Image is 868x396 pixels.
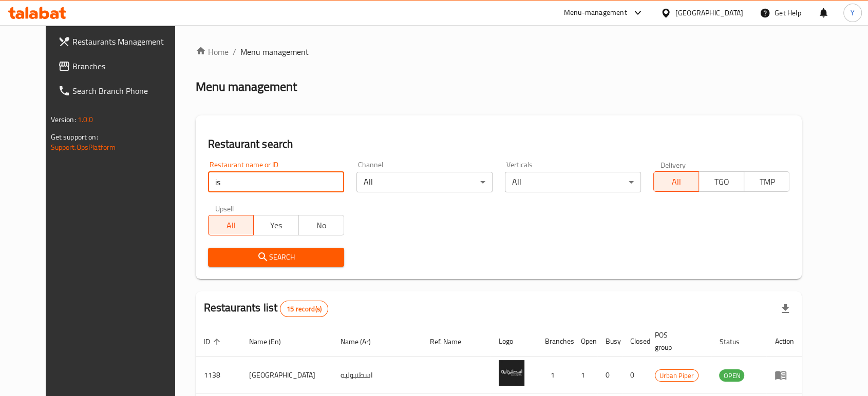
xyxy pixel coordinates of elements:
[537,357,573,393] td: 1
[215,205,234,212] label: Upsell
[213,218,250,233] span: All
[208,248,344,267] button: Search
[622,326,647,357] th: Closed
[50,29,191,54] a: Restaurants Management
[655,329,699,353] span: POS group
[196,46,802,58] nav: breadcrumb
[573,357,597,393] td: 1
[253,215,299,235] button: Yes
[72,60,182,72] span: Branches
[573,326,597,357] th: Open
[51,113,76,126] span: Version:
[208,172,344,192] input: Search for restaurant name or ID..
[240,46,309,58] span: Menu management
[564,7,627,19] div: Menu-management
[719,369,744,382] div: OPEN
[719,370,744,382] span: OPEN
[430,335,475,348] span: Ref. Name
[661,161,686,168] label: Delivery
[72,85,182,97] span: Search Branch Phone
[744,171,789,192] button: TMP
[204,300,328,317] h2: Restaurants list
[51,141,116,154] a: Support.OpsPlatform
[196,78,297,95] h2: Menu management
[655,370,698,382] span: Urban Piper
[332,357,421,393] td: اسطنبوليه
[50,78,191,103] a: Search Branch Phone
[505,172,641,192] div: All
[748,174,785,189] span: TMP
[303,218,340,233] span: No
[208,136,790,152] h2: Restaurant search
[658,174,695,189] span: All
[675,7,743,18] div: [GEOGRAPHIC_DATA]
[249,335,294,348] span: Name (En)
[773,296,798,321] div: Export file
[356,172,493,192] div: All
[622,357,647,393] td: 0
[490,326,537,357] th: Logo
[280,304,328,314] span: 15 record(s)
[597,357,622,393] td: 0
[537,326,573,357] th: Branches
[703,174,740,189] span: TGO
[499,360,524,386] img: Istanbuliyah
[72,35,182,48] span: Restaurants Management
[766,326,802,357] th: Action
[196,357,241,393] td: 1138
[233,46,236,58] li: /
[719,335,752,348] span: Status
[51,130,98,144] span: Get support on:
[280,301,328,317] div: Total records count
[241,357,332,393] td: [GEOGRAPHIC_DATA]
[50,54,191,78] a: Branches
[597,326,622,357] th: Busy
[851,7,855,18] span: Y
[298,215,344,235] button: No
[208,215,254,235] button: All
[340,335,384,348] span: Name (Ar)
[196,46,229,58] a: Home
[775,369,794,381] div: Menu
[204,335,223,348] span: ID
[699,171,744,192] button: TGO
[78,113,93,126] span: 1.0.0
[216,251,336,264] span: Search
[653,171,699,192] button: All
[258,218,295,233] span: Yes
